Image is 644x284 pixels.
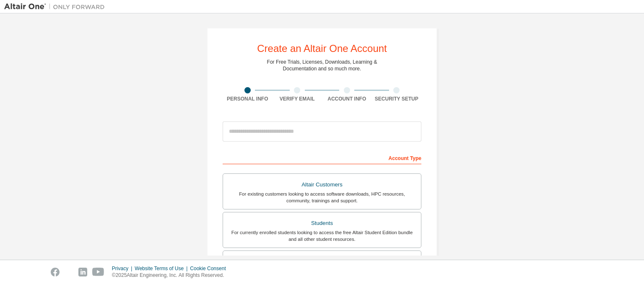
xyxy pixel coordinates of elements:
[267,59,377,72] div: For Free Trials, Licenses, Downloads, Learning & Documentation and so much more.
[92,268,104,276] img: youtube.svg
[112,272,231,279] p: © 2025 Altair Engineering, Inc. All Rights Reserved.
[112,265,135,272] div: Privacy
[322,96,372,102] div: Account Info
[228,191,416,204] div: For existing customers looking to access software downloads, HPC resources, community, trainings ...
[257,44,387,54] div: Create an Altair One Account
[223,151,421,164] div: Account Type
[273,96,322,102] div: Verify Email
[228,179,416,191] div: Altair Customers
[78,268,87,276] img: linkedin.svg
[4,3,109,11] img: Altair One
[228,229,416,243] div: For currently enrolled students looking to access the free Altair Student Edition bundle and all ...
[372,96,422,102] div: Security Setup
[228,217,416,229] div: Students
[51,268,60,276] img: facebook.svg
[190,265,231,272] div: Cookie Consent
[223,96,273,102] div: Personal Info
[135,265,190,272] div: Website Terms of Use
